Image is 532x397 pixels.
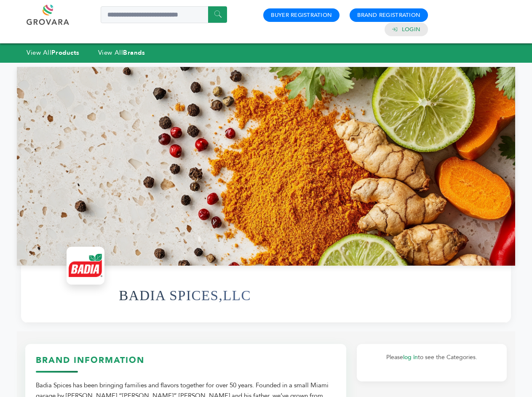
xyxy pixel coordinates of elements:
a: log in [403,353,418,361]
p: Please to see the Categories. [365,352,498,362]
a: Brand Registration [357,11,420,19]
img: BADIA SPICES,LLC Logo [69,249,102,282]
strong: Brands [123,48,145,57]
input: Search a product or brand... [101,6,227,23]
a: View AllProducts [27,48,80,57]
a: Buyer Registration [271,11,332,19]
strong: Products [51,48,79,57]
a: View AllBrands [98,48,145,57]
h1: BADIA SPICES,LLC [119,275,251,316]
h3: Brand Information [36,354,336,373]
a: Login [402,26,420,33]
